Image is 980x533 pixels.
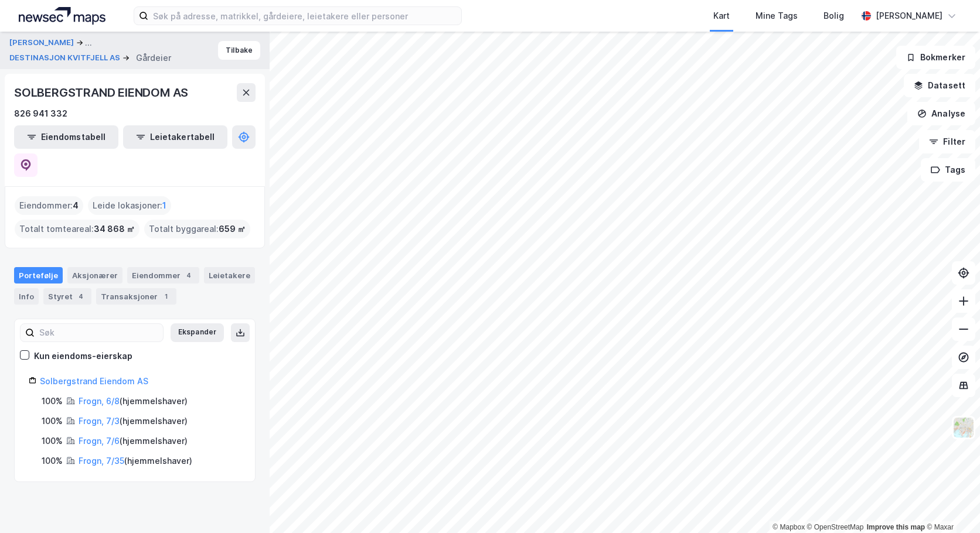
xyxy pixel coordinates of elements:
[162,199,166,213] span: 1
[867,523,925,531] a: Improve this map
[876,9,942,23] div: [PERSON_NAME]
[42,414,63,428] div: 100%
[42,394,63,408] div: 100%
[148,7,461,25] input: Søk på adresse, matrikkel, gårdeiere, leietakere eller personer
[713,9,730,23] div: Kart
[67,267,122,283] div: Aksjonærer
[123,125,227,149] button: Leietakertabell
[171,323,224,342] button: Ekspander
[85,36,92,50] div: ...
[127,267,199,283] div: Eiendommer
[75,291,87,302] div: 4
[96,288,176,305] div: Transaksjoner
[219,222,246,236] span: 659 ㎡
[79,414,188,428] div: ( hjemmelshaver )
[921,477,980,533] iframe: Chat Widget
[35,324,163,341] input: Søk
[34,349,132,363] div: Kun eiendoms-eierskap
[43,288,91,305] div: Styret
[79,416,120,426] a: Frogn, 7/3
[79,436,120,446] a: Frogn, 7/6
[183,269,195,281] div: 4
[42,454,63,468] div: 100%
[952,416,975,439] img: Z
[773,523,805,531] a: Mapbox
[88,196,171,215] div: Leide lokasjoner :
[824,9,844,23] div: Bolig
[904,74,975,97] button: Datasett
[73,199,79,213] span: 4
[40,376,148,386] a: Solbergstrand Eiendom AS
[14,107,67,121] div: 826 941 332
[42,434,63,448] div: 100%
[756,9,798,23] div: Mine Tags
[218,41,260,60] button: Tilbake
[919,130,975,153] button: Filter
[921,158,975,182] button: Tags
[136,51,171,65] div: Gårdeier
[921,477,980,533] div: Kontrollprogram for chat
[896,46,975,69] button: Bokmerker
[14,267,63,283] div: Portefølje
[907,102,975,125] button: Analyse
[79,456,124,466] a: Frogn, 7/35
[79,396,120,406] a: Frogn, 6/8
[79,454,192,468] div: ( hjemmelshaver )
[144,220,250,238] div: Totalt byggareal :
[19,7,106,25] img: logo.a4113a55bc3d86da70a041830d287a7e.svg
[15,220,139,238] div: Totalt tomteareal :
[9,52,122,64] button: DESTINASJON KVITFJELL AS
[204,267,255,283] div: Leietakere
[14,83,190,102] div: SOLBERGSTRAND EIENDOM AS
[15,196,83,215] div: Eiendommer :
[79,434,188,448] div: ( hjemmelshaver )
[14,125,118,149] button: Eiendomstabell
[160,291,172,302] div: 1
[79,394,188,408] div: ( hjemmelshaver )
[14,288,39,305] div: Info
[807,523,864,531] a: OpenStreetMap
[94,222,135,236] span: 34 868 ㎡
[9,36,76,50] button: [PERSON_NAME]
